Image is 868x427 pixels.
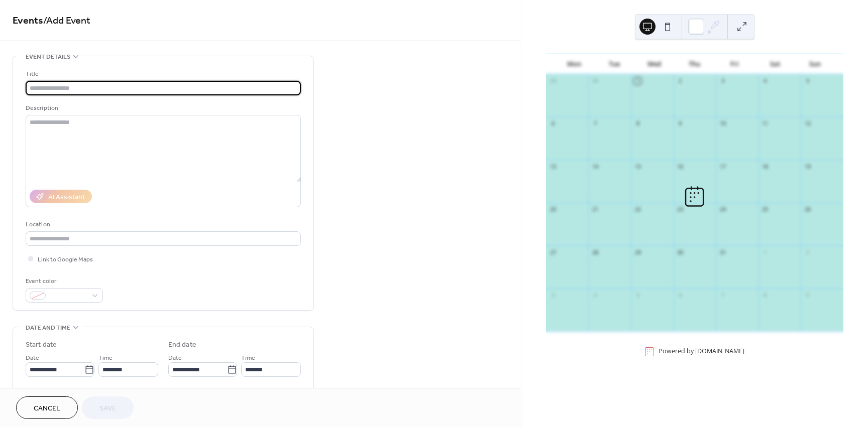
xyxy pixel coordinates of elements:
div: 28 [591,248,599,256]
div: Start date [26,340,57,350]
span: Event details [26,52,70,62]
div: 30 [591,77,599,85]
div: 6 [549,120,557,127]
div: 31 [719,248,726,256]
div: Powered by [659,347,744,356]
div: 6 [677,291,684,299]
div: 3 [549,291,557,299]
div: Location [26,219,299,230]
div: 23 [677,206,684,213]
div: Description [26,103,299,113]
div: 9 [677,120,684,127]
div: 10 [719,120,726,127]
div: End date [168,340,196,350]
div: 15 [634,163,641,170]
span: Time [98,353,113,363]
div: 8 [762,291,769,299]
div: 2 [677,77,684,85]
div: Fri [715,54,755,74]
div: 5 [804,77,811,85]
div: 12 [804,120,811,127]
span: Time [241,353,255,363]
div: Mon [554,54,594,74]
div: 26 [804,206,811,213]
div: 1 [762,248,769,256]
a: [DOMAIN_NAME] [695,347,744,356]
div: 4 [591,291,599,299]
div: 7 [591,120,599,127]
div: 27 [549,248,557,256]
span: Date [26,353,39,363]
div: 16 [677,163,684,170]
div: 13 [549,163,557,170]
span: Date [168,353,182,363]
div: 7 [719,291,726,299]
div: 8 [634,120,641,127]
span: / Add Event [43,11,90,31]
span: Cancel [34,403,60,414]
div: 18 [762,163,769,170]
div: 1 [634,77,641,85]
div: 14 [591,163,599,170]
div: 2 [804,248,811,256]
div: Event color [26,276,101,287]
div: 25 [762,206,769,213]
a: Events [13,11,43,31]
div: 21 [591,206,599,213]
div: Thu [675,54,715,74]
div: 4 [762,77,769,85]
div: 22 [634,206,641,213]
div: Title [26,69,299,79]
div: 9 [804,291,811,299]
div: 30 [677,248,684,256]
div: 20 [549,206,557,213]
div: Wed [634,54,675,74]
div: Sat [755,54,795,74]
div: 29 [634,248,641,256]
div: 17 [719,163,726,170]
span: Date and time [26,323,70,333]
div: Sun [795,54,835,74]
div: 19 [804,163,811,170]
button: Cancel [16,396,78,419]
div: 24 [719,206,726,213]
span: Link to Google Maps [38,254,93,265]
div: 29 [549,77,557,85]
div: Tue [594,54,634,74]
div: 11 [762,120,769,127]
div: 5 [634,291,641,299]
div: 3 [719,77,726,85]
